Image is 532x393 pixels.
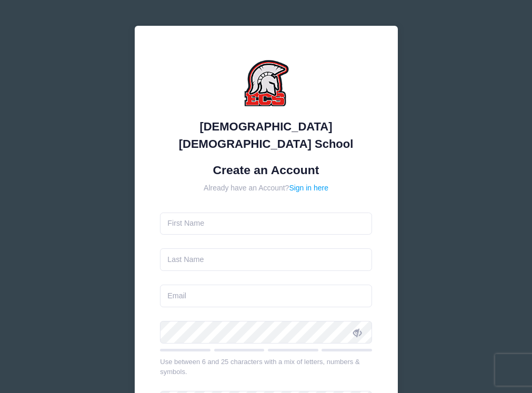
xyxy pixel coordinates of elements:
[289,184,328,192] a: Sign in here
[160,248,372,271] input: Last Name
[160,357,372,377] div: Use between 6 and 25 characters with a mix of letters, numbers & symbols.
[160,213,372,235] input: First Name
[160,163,372,178] h1: Create an Account
[160,118,372,153] div: [DEMOGRAPHIC_DATA] [DEMOGRAPHIC_DATA] School
[160,285,372,307] input: Email
[160,183,372,194] div: Already have an Account?
[235,52,298,115] img: Evangelical Christian School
